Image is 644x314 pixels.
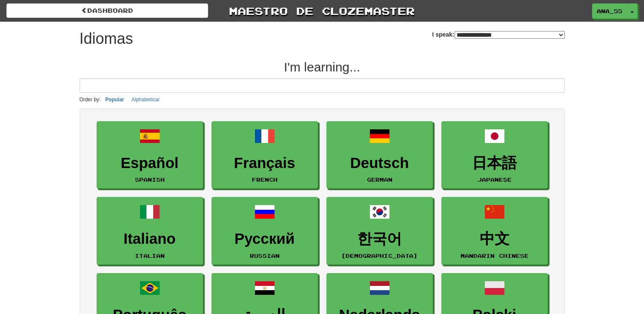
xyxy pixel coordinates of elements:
a: dashboard [6,3,208,18]
h3: Deutsch [331,155,428,171]
h3: 한국어 [331,231,428,247]
h1: Idiomas [80,30,133,47]
small: Russian [250,253,280,259]
a: DeutschGerman [326,121,433,189]
small: German [367,177,392,183]
a: 한국어[DEMOGRAPHIC_DATA] [326,197,433,265]
a: 日本語Japanese [441,121,548,189]
a: 中文Mandarin Chinese [441,197,548,265]
small: Spanish [135,177,165,183]
font: I speak: [432,31,454,38]
small: Mandarin Chinese [461,253,529,259]
h3: Italiano [101,231,198,247]
small: [DEMOGRAPHIC_DATA] [341,253,418,259]
a: РусскийRussian [212,197,318,265]
a: ana_55 [592,3,627,19]
font: dashboard [87,7,133,14]
a: ItalianoItalian [97,197,203,265]
small: Japanese [478,177,512,183]
h3: Español [101,155,198,171]
a: Maestro de clozemaster [221,3,423,18]
button: Alphabetical [129,95,162,104]
a: EspañolSpanish [97,121,203,189]
h3: 日本語 [446,155,543,171]
select: I speak: [455,31,565,39]
h3: 中文 [446,231,543,247]
h2: I'm learning... [80,60,565,74]
h3: Français [216,155,313,171]
h3: Русский [216,231,313,247]
small: Italian [135,253,165,259]
button: Popular [103,95,127,104]
a: FrançaisFrench [212,121,318,189]
small: French [252,177,278,183]
span: ana_55 [597,7,622,15]
small: Order by: [80,97,101,103]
